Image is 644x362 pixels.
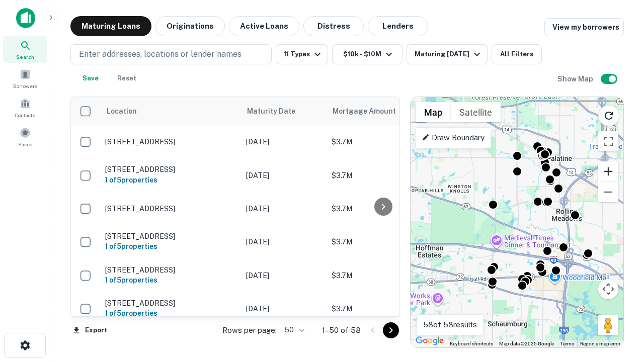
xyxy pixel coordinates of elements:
iframe: Chat Widget [594,282,644,330]
button: Maturing Loans [70,16,151,36]
th: Maturity Date [241,97,327,125]
p: [DATE] [246,303,321,314]
button: Export [70,323,110,338]
p: [STREET_ADDRESS] [105,265,236,275]
div: 0 0 [411,97,623,347]
p: $3.7M [332,303,432,314]
button: Keyboard shortcuts [450,340,493,347]
p: Draw Boundary [422,132,485,144]
p: 1–50 of 58 [322,324,361,336]
a: Open this area in Google Maps (opens a new window) [413,334,446,347]
p: $3.7M [332,236,432,247]
p: [STREET_ADDRESS] [105,204,236,213]
button: Originations [155,16,225,36]
button: Save your search to get updates of matches that match your search criteria. [74,68,107,88]
button: Active Loans [229,16,299,36]
button: Zoom in [598,161,618,182]
span: Map data ©2025 Google [499,341,554,346]
button: All Filters [492,44,542,64]
p: [STREET_ADDRESS] [105,232,236,241]
p: Rows per page: [222,324,277,336]
button: Reload search area [598,105,619,126]
button: Lenders [368,16,428,36]
button: Go to next page [383,322,399,338]
h6: 1 of 5 properties [105,308,236,319]
th: Location [100,97,241,125]
a: Contacts [3,94,47,121]
p: $3.7M [332,136,432,147]
h6: Show Map [557,73,595,84]
h6: 1 of 5 properties [105,174,236,186]
p: 58 of 58 results [423,319,477,331]
p: [STREET_ADDRESS] [105,165,236,174]
a: Search [3,36,47,63]
p: [STREET_ADDRESS] [105,299,236,308]
button: Reset [111,68,143,88]
span: Saved [18,140,33,148]
span: Location [106,105,137,117]
button: Distress [303,16,364,36]
p: Enter addresses, locations or lender names [79,48,242,60]
p: [DATE] [246,170,321,181]
span: Search [16,53,34,61]
button: Map camera controls [598,279,618,299]
p: $3.7M [332,203,432,214]
p: [DATE] [246,270,321,281]
button: Enter addresses, locations or lender names [70,44,272,64]
a: Terms (opens in new tab) [560,341,574,346]
span: Maturity Date [247,105,308,117]
button: Zoom out [598,182,618,202]
p: $3.7M [332,170,432,181]
h6: 1 of 5 properties [105,241,236,252]
a: Borrowers [3,65,47,92]
button: Toggle fullscreen view [598,131,618,151]
a: Report a map error [580,341,620,346]
p: $3.7M [332,270,432,281]
button: $10k - $10M [332,44,403,64]
img: Google [413,334,446,347]
p: [DATE] [246,203,321,214]
p: [STREET_ADDRESS] [105,137,236,146]
span: Mortgage Amount [333,105,409,117]
img: capitalize-icon.png [16,8,35,28]
button: Maturing [DATE] [407,44,488,64]
button: 11 Types [276,44,328,64]
span: Borrowers [13,82,37,90]
h6: 1 of 5 properties [105,275,236,286]
a: View my borrowers [544,18,624,36]
div: 50 [281,323,306,337]
button: Show street map [416,102,451,122]
button: Show satellite imagery [451,102,501,122]
p: [DATE] [246,136,321,147]
a: Saved [3,123,47,150]
p: [DATE] [246,236,321,247]
th: Mortgage Amount [327,97,437,125]
div: Maturing [DATE] [415,48,483,60]
span: Contacts [15,111,35,119]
